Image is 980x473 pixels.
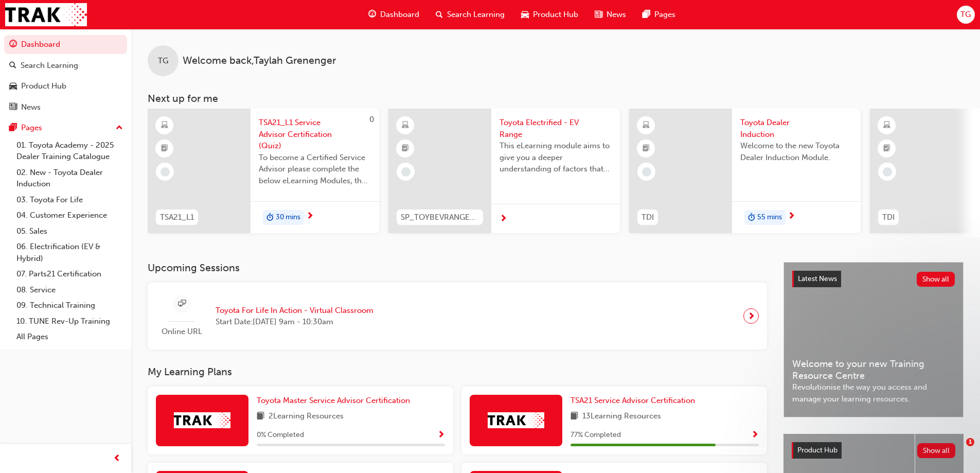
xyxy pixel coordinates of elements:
[747,309,755,323] span: next-icon
[257,395,414,407] a: Toyota Master Service Advisor Certification
[276,212,300,223] span: 30 mins
[437,431,445,440] span: Show Progress
[158,55,168,67] span: TG
[9,40,17,49] span: guage-icon
[788,212,795,221] span: next-icon
[12,165,127,192] a: 02. New - Toyota Dealer Induction
[571,429,621,441] span: 77 % Completed
[9,61,16,71] span: search-icon
[21,60,78,72] div: Search Learning
[388,109,620,233] a: SP_TOYBEVRANGE_ELToyota Electrified - EV RangeThis eLearning module aims to give you a deeper und...
[521,8,529,21] span: car-icon
[156,326,207,338] span: Online URL
[4,118,127,137] button: Pages
[401,167,411,177] span: learningRecordVerb_NONE-icon
[257,410,264,423] span: book-icon
[797,446,838,454] span: Product Hub
[751,429,759,442] button: Show Progress
[5,3,87,26] img: Trak
[654,9,675,21] span: Pages
[917,272,955,287] button: Show all
[12,137,127,165] a: 01. Toyota Academy - 2025 Dealer Training Catalogue
[966,438,974,446] span: 1
[757,212,782,223] span: 55 mins
[21,80,66,92] div: Product Hub
[156,291,759,342] a: Online URLToyota For Life In Action - Virtual ClassroomStart Date:[DATE] 9am - 10:30am
[401,212,479,223] span: SP_TOYBEVRANGE_EL
[513,4,586,25] a: car-iconProduct Hub
[12,329,127,345] a: All Pages
[500,215,507,224] span: next-icon
[582,410,661,423] span: 13 Learning Resources
[161,119,168,132] span: learningResourceType_ELEARNING-icon
[883,142,890,155] span: booktick-icon
[629,109,861,233] a: TDIToyota Dealer InductionWelcome to the new Toyota Dealer Induction Module.duration-icon55 mins
[402,142,409,155] span: booktick-icon
[595,8,602,21] span: news-icon
[447,9,505,21] span: Search Learning
[12,223,127,239] a: 05. Sales
[643,142,650,155] span: booktick-icon
[12,313,127,329] a: 10. TUNE Rev-Up Training
[12,282,127,298] a: 08. Service
[883,167,892,177] span: learningRecordVerb_NONE-icon
[783,262,964,417] a: Latest NewsShow allWelcome to your new Training Resource CentreRevolutionise the way you access a...
[437,429,445,442] button: Show Progress
[960,9,971,21] span: TG
[148,262,767,274] h3: Upcoming Sessions
[798,274,837,283] span: Latest News
[586,4,634,25] a: news-iconNews
[751,431,759,440] span: Show Progress
[945,438,970,463] iframe: Intercom live chat
[259,152,371,187] span: To become a Certified Service Advisor please complete the below eLearning Modules, the Service Ad...
[21,122,42,134] div: Pages
[643,119,650,132] span: learningResourceType_ELEARNING-icon
[12,266,127,282] a: 07. Parts21 Certification
[380,9,419,21] span: Dashboard
[161,142,168,155] span: booktick-icon
[533,9,578,21] span: Product Hub
[500,117,612,140] span: Toyota Electrified - EV Range
[642,167,651,177] span: learningRecordVerb_NONE-icon
[883,119,890,132] span: learningResourceType_ELEARNING-icon
[571,396,695,405] span: TSA21 Service Advisor Certification
[259,117,371,152] span: TSA21_L1 Service Advisor Certification (Quiz)
[148,109,379,233] a: 0TSA21_L1TSA21_L1 Service Advisor Certification (Quiz)To become a Certified Service Advisor pleas...
[12,207,127,223] a: 04. Customer Experience
[488,412,544,428] img: Trak
[174,412,230,428] img: Trak
[957,6,975,24] button: TG
[4,33,127,118] button: DashboardSearch LearningProduct HubNews
[402,119,409,132] span: learningResourceType_ELEARNING-icon
[257,429,304,441] span: 0 % Completed
[160,212,194,223] span: TSA21_L1
[257,396,410,405] span: Toyota Master Service Advisor Certification
[748,211,755,224] span: duration-icon
[368,8,376,21] span: guage-icon
[12,192,127,208] a: 03. Toyota For Life
[4,98,127,117] a: News
[161,167,170,177] span: learningRecordVerb_NONE-icon
[4,56,127,75] a: Search Learning
[12,239,127,266] a: 06. Electrification (EV & Hybrid)
[266,211,274,224] span: duration-icon
[183,55,336,67] span: Welcome back , Taylah Grenenger
[306,212,314,221] span: next-icon
[643,8,650,21] span: pages-icon
[882,212,895,223] span: TDI
[917,443,956,458] button: Show all
[360,4,427,25] a: guage-iconDashboard
[9,103,17,112] span: news-icon
[216,305,373,317] span: Toyota For Life In Action - Virtual Classroom
[4,77,127,96] a: Product Hub
[4,35,127,54] a: Dashboard
[9,124,17,133] span: pages-icon
[792,271,955,287] a: Latest NewsShow all
[571,395,699,407] a: TSA21 Service Advisor Certification
[427,4,513,25] a: search-iconSearch Learning
[792,358,955,381] span: Welcome to your new Training Resource Centre
[178,297,186,310] span: sessionType_ONLINE_URL-icon
[12,297,127,313] a: 09. Technical Training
